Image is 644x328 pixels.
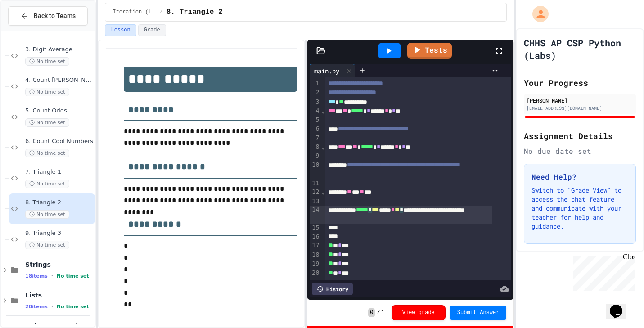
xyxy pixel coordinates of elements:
[310,107,321,116] div: 4
[310,64,355,77] div: main.py
[25,88,69,96] span: No time set
[159,9,162,16] span: /
[310,251,321,260] div: 18
[310,233,321,242] div: 16
[312,283,353,295] div: History
[167,7,223,18] span: 8. Triangle 2
[606,292,635,319] iframe: chat widget
[8,6,88,26] button: Back to Teams
[524,130,636,142] h2: Assignment Details
[524,36,636,62] h1: CHHS AP CSP Python (Labs)
[377,309,380,316] span: /
[527,105,633,112] div: [EMAIL_ADDRESS][DOMAIN_NAME]
[450,306,507,320] button: Submit Answer
[531,186,628,231] p: Switch to "Grade View" to access the chat feature and communicate with your teacher for help and ...
[531,171,628,182] h3: Need Help?
[25,57,69,66] span: No time set
[25,261,93,269] span: Strings
[310,79,321,88] div: 1
[310,278,321,287] div: 21
[34,11,76,21] span: Back to Teams
[25,46,93,54] span: 3. Digit Average
[105,24,136,36] button: Lesson
[310,125,321,134] div: 6
[310,98,321,107] div: 3
[57,304,89,310] span: No time set
[310,88,321,97] div: 2
[25,199,93,207] span: 8. Triangle 2
[138,24,166,36] button: Grade
[25,149,69,157] span: No time set
[25,210,69,219] span: No time set
[25,168,93,176] span: 7. Triangle 1
[310,206,321,224] div: 14
[310,197,321,206] div: 13
[524,76,636,89] h2: Your Progress
[51,303,53,310] span: •
[321,143,325,150] span: Fold line
[527,96,633,104] div: [PERSON_NAME]
[25,138,93,145] span: 6. Count Cool Numbers
[25,229,93,237] span: 9. Triangle 3
[310,179,321,188] div: 11
[381,309,384,316] span: 1
[310,134,321,143] div: 7
[25,273,48,279] span: 18 items
[524,146,636,157] div: No due date set
[457,309,500,316] span: Submit Answer
[392,305,446,320] button: View grade
[310,241,321,250] div: 17
[310,188,321,197] div: 12
[310,66,344,76] div: main.py
[25,304,48,310] span: 20 items
[25,241,69,249] span: No time set
[368,308,375,317] span: 0
[310,143,321,152] div: 8
[25,107,93,115] span: 5. Count Odds
[310,116,321,125] div: 5
[4,4,62,57] div: Chat with us now!Close
[407,43,452,59] a: Tests
[310,224,321,233] div: 15
[310,152,321,161] div: 9
[569,253,635,291] iframe: chat widget
[113,9,156,16] span: Iteration (Loops)
[25,76,93,84] span: 4. Count [PERSON_NAME]
[25,118,69,127] span: No time set
[310,269,321,278] div: 20
[25,180,69,188] span: No time set
[51,272,53,279] span: •
[321,188,325,195] span: Fold line
[25,291,93,299] span: Lists
[523,4,551,24] div: My Account
[310,260,321,269] div: 19
[310,161,321,179] div: 10
[57,273,89,279] span: No time set
[321,107,325,114] span: Fold line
